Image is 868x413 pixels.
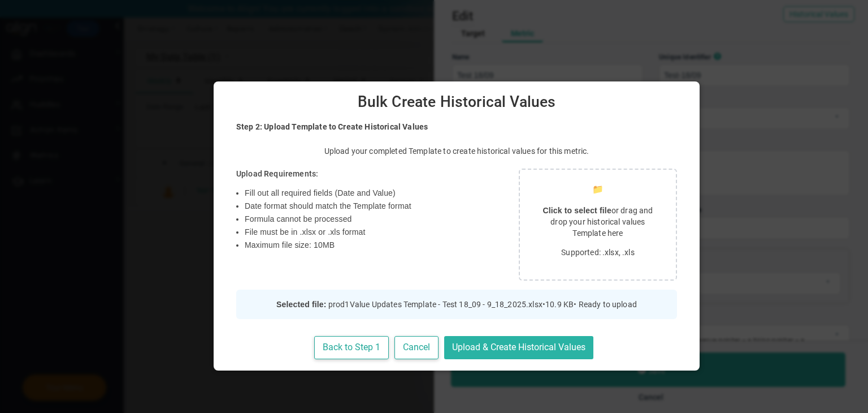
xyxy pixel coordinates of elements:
p: Supported: .xlsx, .xls [533,247,662,258]
button: Cancel [394,336,439,359]
p: • • Ready to upload [245,299,668,310]
span: 10.9 KB [545,300,574,309]
li: Formula cannot be processed [245,214,502,225]
button: Back to Step 1 [314,336,389,359]
strong: Click to select file [542,206,611,215]
strong: Selected file: [276,300,327,309]
button: Upload & Create Historical Values [444,336,593,359]
h4: Step 2: Upload Template to Create Historical Values [236,122,677,132]
div: 📁 [533,183,662,196]
li: Date format should match the Template format [245,201,502,212]
span: prod1Value Updates Template - Test 18_09 - 9_18_2025.xlsx [328,300,542,309]
li: File must be in .xlsx or .xls format [245,227,502,238]
p: or drag and drop your historical values Template here [533,205,662,239]
li: Fill out all required fields (Date and Value) [245,188,502,199]
li: Maximum file size: 10MB [245,240,502,251]
h4: Upload Requirements: [236,169,502,179]
span: Bulk Create Historical Values [223,93,691,111]
p: Upload your completed Template to create historical values for this metric. [236,145,677,157]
